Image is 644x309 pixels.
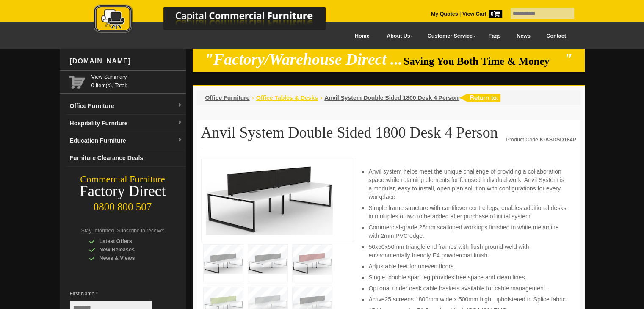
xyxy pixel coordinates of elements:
[81,228,114,234] span: Stay Informed
[459,94,500,102] img: return to
[368,284,567,292] li: Optional under desk cable baskets available for cable management.
[206,163,333,235] img: Anvil System Double Sided 1800 Desk 4 Person
[177,103,182,108] img: dropdown
[60,185,186,197] div: Factory Direct
[205,51,402,68] em: "Factory/Warehouse Direct ...
[368,167,567,201] li: Anvil system helps meet the unique challenge of providing a collaboration space while retaining e...
[60,174,186,185] div: Commercial Furniture
[431,11,458,17] a: My Quotes
[89,246,169,254] div: New Releases
[66,97,186,115] a: Office Furnituredropdown
[91,73,182,81] a: View Summary
[201,124,576,146] h1: Anvil System Double Sided 1800 Desk 4 Person
[368,243,567,259] li: 50x50x50mm triangle end frames with flush ground weld with environmentally friendly E4 powdercoat...
[461,11,502,17] a: View Cart0
[66,132,186,149] a: Education Furnituredropdown
[368,204,567,221] li: Simple frame structure with cantilever centre legs, enables additional desks in multiples of two ...
[324,94,459,101] a: Anvil System Double Sided 1800 Desk 4 Person
[404,55,562,67] span: Saving You Both Time & Money
[117,228,164,234] span: Subscribe to receive:
[539,137,576,143] strong: K-ASDSD184P
[564,51,572,68] em: "
[177,138,182,143] img: dropdown
[320,94,322,102] li: ›
[66,49,186,74] div: [DOMAIN_NAME]
[66,115,186,132] a: Hospitality Furnituredropdown
[538,27,574,46] a: Contact
[66,149,186,167] a: Furniture Clearance Deals
[462,11,502,17] strong: View Cart
[205,94,250,101] a: Office Furniture
[368,223,567,240] li: Commercial-grade 25mm scalloped worktops finished in white melamine with 2mm PVC edge.
[418,27,480,46] a: Customer Service
[368,295,567,303] li: Active25 screens 1800mm wide x 500mm high, upholstered in Splice fabric.
[252,94,254,102] li: ›
[481,27,509,46] a: Faqs
[256,94,318,101] a: Office Tables & Desks
[368,262,567,270] li: Adjustable feet for uneven floors.
[489,10,502,18] span: 0
[506,135,576,144] div: Product Code:
[89,237,169,246] div: Latest Offers
[91,73,182,88] span: 0 item(s), Total:
[89,254,169,262] div: News & Views
[509,27,538,46] a: News
[70,4,367,35] img: Capital Commercial Furniture Logo
[70,4,367,38] a: Capital Commercial Furniture Logo
[377,27,418,46] a: About Us
[70,290,165,298] span: First Name *
[177,120,182,125] img: dropdown
[60,197,186,213] div: 0800 800 507
[368,273,567,281] li: Single, double span leg provides free space and clean lines.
